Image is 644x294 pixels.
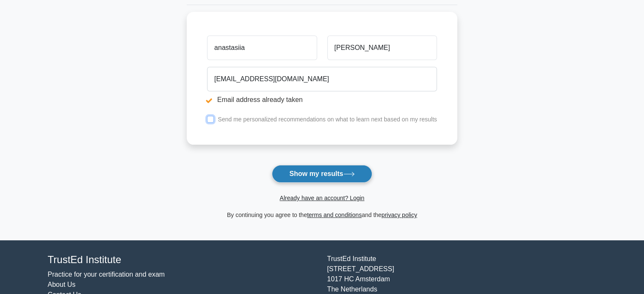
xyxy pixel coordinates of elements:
[48,281,76,288] a: About Us
[307,212,362,218] a: terms and conditions
[327,36,437,60] input: Last name
[279,195,364,201] a: Already have an account? Login
[207,67,437,91] input: Email
[207,36,317,60] input: First name
[48,271,165,278] a: Practice for your certification and exam
[207,95,437,105] li: Email address already taken
[182,210,462,220] div: By continuing you agree to the and the
[48,254,317,266] h4: TrustEd Institute
[381,212,417,218] a: privacy policy
[272,165,372,183] button: Show my results
[218,116,437,123] label: Send me personalized recommendations on what to learn next based on my results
